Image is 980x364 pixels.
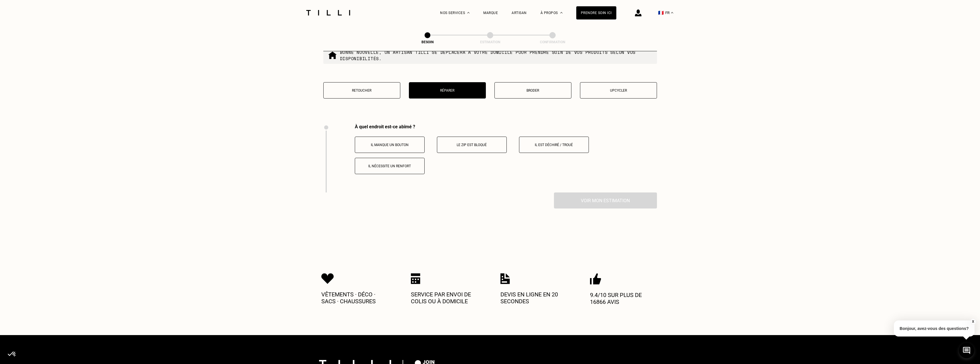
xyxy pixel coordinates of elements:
a: Marque [483,11,498,15]
p: Le zip est bloqué [440,143,504,147]
button: Il manque un bouton [355,137,425,153]
div: Confirmation [524,40,581,44]
button: Il nécessite un renfort [355,158,425,174]
button: Retoucher [323,82,400,99]
p: Devis en ligne en 20 secondes [500,291,569,305]
img: Menu déroulant à propos [560,12,563,13]
img: menu déroulant [671,12,673,13]
button: Il est déchiré / troué [519,137,589,153]
p: Réparer [412,88,483,93]
p: Service par envoi de colis ou à domicile [411,291,480,305]
img: Icon [590,273,601,285]
p: Broder [498,88,568,93]
p: Vêtements · Déco · Sacs · Chaussures [321,291,390,305]
img: Icon [321,273,334,284]
p: Bonne nouvelle, un artisan tilli se déplacera à votre domicile pour prendre soin de vos produits ... [340,49,652,62]
button: Broder [494,82,571,99]
img: Icon [411,273,420,284]
button: Le zip est bloqué [437,137,507,153]
span: 🇫🇷 [658,10,664,15]
p: Il est déchiré / troué [522,143,586,147]
p: Il manque un bouton [358,143,421,147]
button: X [970,318,976,325]
img: commande à domicile [328,51,337,60]
img: Logo du service de couturière Tilli [304,10,352,15]
p: Retoucher [326,88,397,93]
p: Bonjour, avez-vous des questions? [894,320,975,337]
div: Besoin [399,40,456,44]
a: Prendre soin ici [576,6,616,19]
p: 9.4/10 sur plus de 16866 avis [590,292,659,305]
button: Upcycler [580,82,657,99]
img: Menu déroulant [467,12,470,13]
img: Icon [500,273,510,284]
img: icône connexion [635,9,642,16]
p: Upcycler [583,88,654,93]
div: À quel endroit est-ce abîmé ? [355,124,657,129]
button: Réparer [409,82,486,99]
a: Artisan [512,11,527,15]
div: Estimation [462,40,519,44]
p: Il nécessite un renfort [358,164,421,168]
